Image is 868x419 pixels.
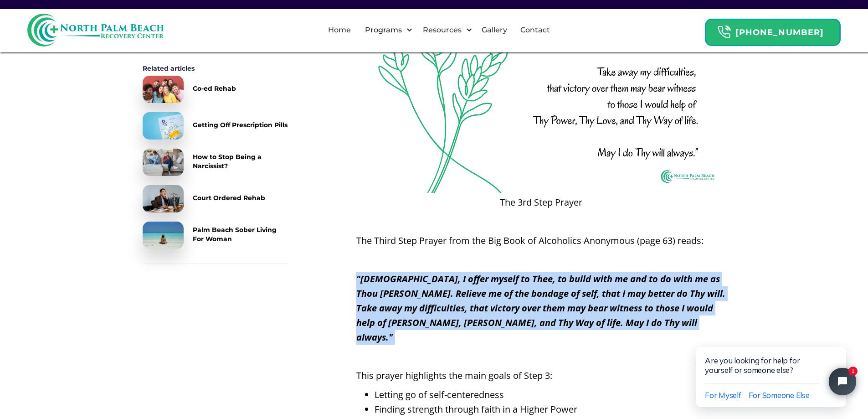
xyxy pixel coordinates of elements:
div: Resources [415,16,475,45]
iframe: Tidio Chat [677,318,868,419]
p: ‍ [356,349,726,364]
a: Court Ordered Rehab [143,185,288,212]
p: The Third Step Prayer from the Big Book of Alcoholics Anonymous (page 63) reads: [356,233,726,248]
li: Finding strength through faith in a Higher Power [375,402,726,417]
img: Header Calendar Icons [717,25,731,39]
div: Getting Off Prescription Pills [193,120,288,129]
div: Related articles [143,64,288,73]
a: How to Stop Being a Narcissist? [143,149,288,176]
figcaption: The 3rd Step Prayer [356,195,726,210]
a: Co-ed Rehab [143,76,288,103]
a: Palm Beach Sober Living For Woman [143,222,288,249]
a: Gallery [476,16,513,45]
div: How to Stop Being a Narcissist? [193,152,288,171]
a: Getting Off Prescription Pills [143,112,288,140]
div: Palm Beach Sober Living For Woman [193,225,288,243]
li: Letting go of self-centeredness [375,388,726,402]
div: Programs [357,16,415,45]
div: Court Ordered Rehab [193,193,265,202]
a: Contact [515,16,555,45]
a: Header Calendar Icons[PHONE_NUMBER] [705,14,841,46]
div: Programs [363,25,404,36]
div: Resources [421,25,464,36]
strong: [PHONE_NUMBER] [735,27,824,37]
em: "[DEMOGRAPHIC_DATA], I offer myself to Thee, to build with me and to do with me as Thou [PERSON_N... [356,273,725,343]
p: ‍ [356,253,726,267]
p: ‍ [356,214,726,229]
p: This prayer highlights the main goals of Step 3: [356,368,726,383]
div: Co-ed Rehab [193,84,236,93]
a: Home [323,16,356,45]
